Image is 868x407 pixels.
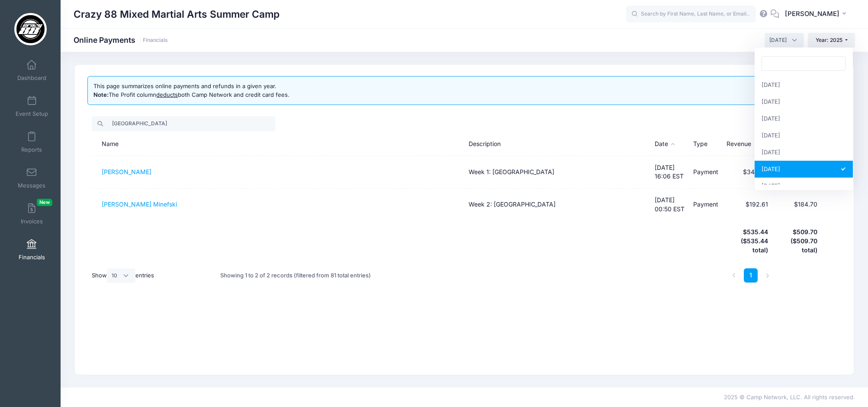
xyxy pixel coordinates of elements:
[723,156,772,188] td: $342.83
[74,35,168,45] h1: Online Payments
[464,189,650,221] td: Week 2: [GEOGRAPHIC_DATA]
[755,76,853,93] li: [DATE]
[650,189,689,221] td: [DATE] 00:50 EST
[626,6,756,23] input: Search by First Name, Last Name, or Email...
[755,144,853,161] li: [DATE]
[11,163,52,193] a: Messages
[11,235,52,265] a: Financials
[779,4,855,24] button: [PERSON_NAME]
[464,133,650,156] th: Description: activate to sort column ascending
[650,133,689,156] th: Date: activate to sort column descending
[16,110,48,118] span: Event Setup
[816,37,842,43] span: Year: 2025
[755,93,853,110] li: [DATE]
[92,268,154,283] label: Show entries
[156,91,178,98] u: deducts
[769,36,787,44] span: June 2025
[14,13,47,45] img: Crazy 88 Mixed Martial Arts Summer Camp
[689,156,723,188] td: Payment
[772,221,822,262] th: $509.70 ($509.70 total)
[755,110,853,127] li: [DATE]
[93,82,289,99] div: This page summarizes online payments and refunds in a given year. The Profit column both Camp Net...
[11,199,52,229] a: InvoicesNew
[92,133,464,156] th: Name: activate to sort column ascending
[19,254,45,261] span: Financials
[808,33,855,48] button: Year: 2025
[18,182,45,189] span: Messages
[11,91,52,121] a: Event Setup
[21,146,42,153] span: Reports
[102,200,177,208] a: [PERSON_NAME] Minefski
[689,189,723,221] td: Payment
[723,133,772,156] th: Revenue: activate to sort column ascending
[21,218,43,225] span: Invoices
[143,37,168,44] a: Financials
[772,189,822,221] td: $184.70
[765,33,804,48] span: June 2025
[755,127,853,144] li: [DATE]
[464,156,650,188] td: Week 1: [GEOGRAPHIC_DATA]
[107,268,135,283] select: Showentries
[723,189,772,221] td: $192.61
[723,221,772,262] th: $535.44 ($535.44 total)
[11,55,52,86] a: Dashboard
[650,156,689,188] td: [DATE] 16:06 EST
[744,268,758,283] a: 1
[11,127,52,157] a: Reports
[17,74,46,82] span: Dashboard
[93,91,109,98] b: Note:
[102,168,151,175] a: [PERSON_NAME]
[689,133,723,156] th: Type: activate to sort column ascending
[755,178,853,194] li: [DATE]
[92,116,276,131] input: Search
[37,199,52,206] span: New
[755,161,853,178] li: [DATE]
[220,266,371,286] div: Showing 1 to 2 of 2 records (filtered from 81 total entries)
[724,394,855,401] span: 2025 © Camp Network, LLC. All rights reserved.
[762,56,846,71] input: Search
[74,4,280,24] h1: Crazy 88 Mixed Martial Arts Summer Camp
[785,9,839,19] span: [PERSON_NAME]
